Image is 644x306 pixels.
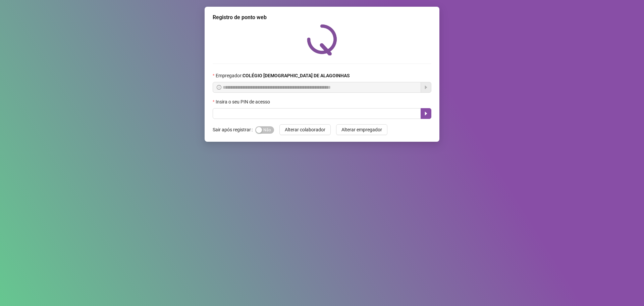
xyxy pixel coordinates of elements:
button: Alterar empregador [336,124,387,135]
span: caret-right [423,111,429,116]
img: QRPoint [307,24,337,55]
span: Alterar empregador [341,126,382,133]
span: info-circle [217,85,221,90]
div: Registro de ponto web [213,13,431,21]
strong: COLÉGIO [DEMOGRAPHIC_DATA] DE ALAGOINHAS [243,73,350,78]
button: Alterar colaborador [279,124,331,135]
label: Insira o seu PIN de acesso [213,98,274,105]
span: Empregador : [216,72,350,79]
label: Sair após registrar [213,124,255,135]
span: Alterar colaborador [285,126,325,133]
